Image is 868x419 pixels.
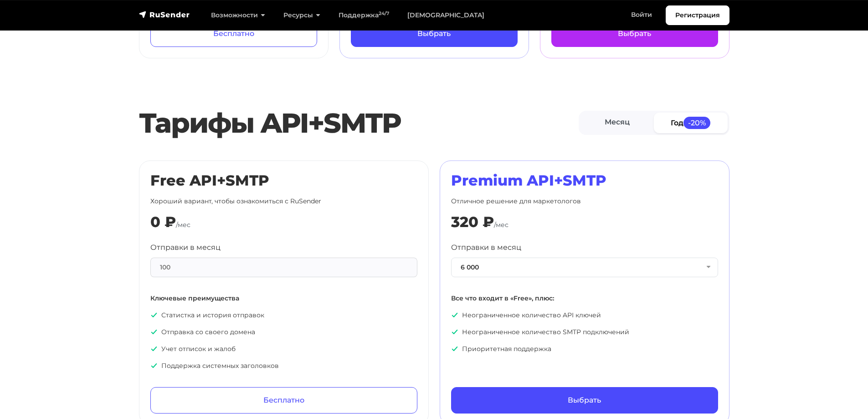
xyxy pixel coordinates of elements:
p: Приоритетная поддержка [451,344,718,354]
p: Все что входит в «Free», плюс: [451,294,718,303]
img: RuSender [139,10,190,19]
a: Выбрать [351,21,518,47]
a: Год [654,113,728,133]
a: Регистрация [666,5,729,25]
a: Выбрать [551,21,718,47]
label: Отправки в месяц [451,242,521,253]
div: 320 ₽ [451,213,494,231]
label: Отправки в месяц [150,242,221,253]
a: Бесплатно [150,387,417,414]
a: Войти [622,5,661,24]
img: icon-ok.svg [150,345,158,352]
sup: 24/7 [379,10,389,16]
a: [DEMOGRAPHIC_DATA] [398,6,493,25]
p: Отличное решение для маркетологов [451,197,718,206]
img: icon-ok.svg [451,345,458,352]
span: /мес [176,221,190,229]
img: icon-ok.svg [451,311,458,319]
button: 6 000 [451,258,718,277]
a: Возможности [202,6,274,25]
a: Ресурсы [274,6,329,25]
div: 0 ₽ [150,213,176,231]
span: /мес [494,221,508,229]
p: Ключевые преимущества [150,294,417,303]
img: icon-ok.svg [150,311,158,319]
a: Бесплатно [150,21,317,47]
h2: Free API+SMTP [150,172,417,189]
span: -20% [683,117,711,129]
h2: Premium API+SMTP [451,172,718,189]
p: Неограниченное количество API ключей [451,310,718,320]
img: icon-ok.svg [150,328,158,336]
p: Учет отписок и жалоб [150,344,417,354]
img: icon-ok.svg [150,362,158,369]
p: Отправка со своего домена [150,327,417,337]
p: Статистка и история отправок [150,310,417,320]
a: Поддержка24/7 [329,6,398,25]
p: Неограниченное количество SMTP подключений [451,327,718,337]
p: Поддержка системных заголовков [150,361,417,371]
h2: Тарифы API+SMTP [139,107,579,140]
a: Месяц [580,113,654,133]
img: icon-ok.svg [451,328,458,336]
p: Хороший вариант, чтобы ознакомиться с RuSender [150,197,417,206]
a: Выбрать [451,387,718,414]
